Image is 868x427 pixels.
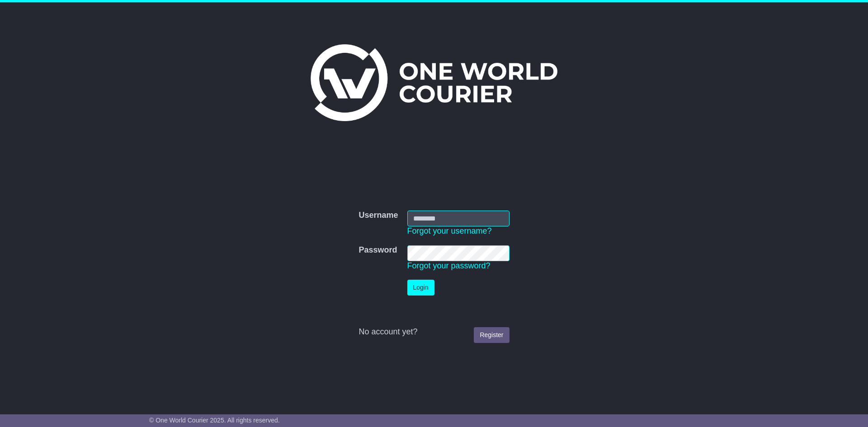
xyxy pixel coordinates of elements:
a: Forgot your username? [407,226,492,235]
a: Register [474,327,509,343]
a: Forgot your password? [407,261,491,270]
button: Login [407,280,434,296]
label: Username [359,211,398,221]
label: Password [359,245,397,255]
span: © One World Courier 2025. All rights reserved. [149,417,280,424]
div: No account yet? [359,327,509,337]
img: One World [311,44,557,121]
